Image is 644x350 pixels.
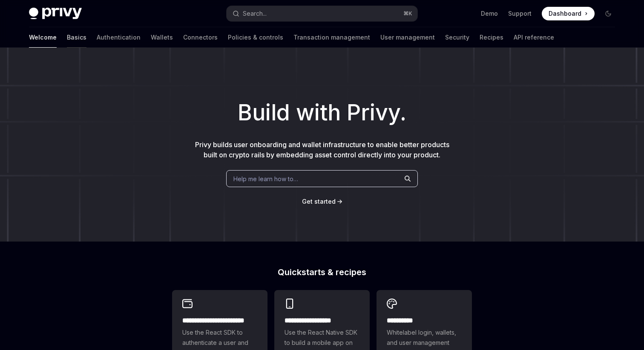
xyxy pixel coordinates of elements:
[151,27,173,48] a: Wallets
[29,27,57,48] a: Welcome
[380,27,435,48] a: User management
[183,27,218,48] a: Connectors
[542,7,595,20] a: Dashboard
[481,9,498,18] a: Demo
[480,27,503,48] a: Recipes
[227,6,417,21] button: Search...⌘K
[302,198,336,205] span: Get started
[293,27,370,48] a: Transaction management
[172,268,472,276] h2: Quickstarts & recipes
[549,9,581,18] span: Dashboard
[97,27,141,48] a: Authentication
[29,8,82,20] img: dark logo
[233,174,298,183] span: Help me learn how to…
[67,27,86,48] a: Basics
[228,27,283,48] a: Policies & controls
[14,96,630,129] h1: Build with Privy.
[514,27,554,48] a: API reference
[508,9,532,18] a: Support
[243,9,267,19] div: Search...
[601,7,615,20] button: Toggle dark mode
[403,10,412,17] span: ⌘ K
[195,140,449,159] span: Privy builds user onboarding and wallet infrastructure to enable better products built on crypto ...
[445,27,469,48] a: Security
[302,197,336,206] a: Get started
